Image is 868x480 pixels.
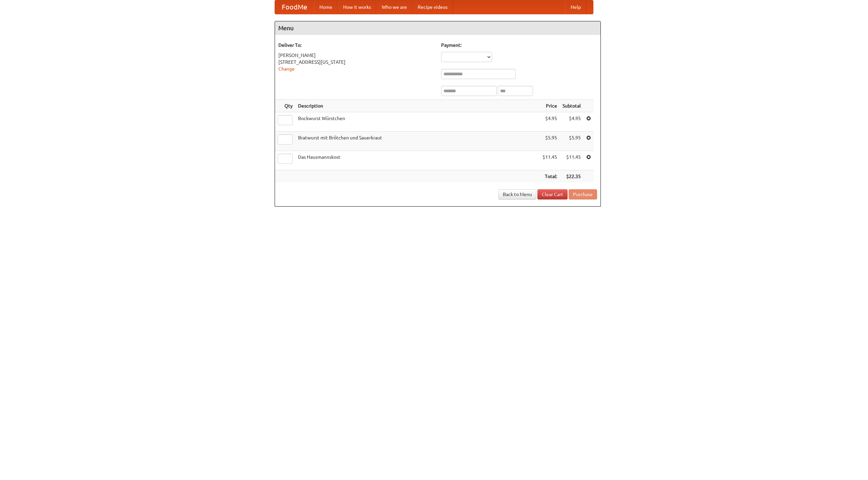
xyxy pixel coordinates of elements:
[338,0,376,14] a: How it works
[295,132,540,151] td: Bratwurst mit Brötchen und Sauerkraut
[412,0,453,14] a: Recipe videos
[295,100,540,112] th: Description
[295,112,540,132] td: Bockwurst Würstchen
[314,0,338,14] a: Home
[295,151,540,170] td: Das Hausmannskost
[498,189,536,199] a: Back to Menu
[540,112,560,132] td: $4.95
[560,132,584,151] td: $5.95
[441,42,597,49] h5: Payment:
[278,66,295,72] a: Change
[278,59,434,65] div: [STREET_ADDRESS][US_STATE]
[560,170,584,183] th: $22.35
[540,100,560,112] th: Price
[540,151,560,170] td: $11.45
[278,52,434,59] div: [PERSON_NAME]
[275,21,600,35] h4: Menu
[275,0,314,14] a: FoodMe
[278,42,434,49] h5: Deliver To:
[560,100,584,112] th: Subtotal
[560,151,584,170] td: $11.45
[540,132,560,151] td: $5.95
[540,170,560,183] th: Total:
[376,0,412,14] a: Who we are
[537,189,568,199] a: Clear Cart
[569,189,597,199] button: Purchase
[560,112,584,132] td: $4.95
[275,100,295,112] th: Qty
[565,0,586,14] a: Help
